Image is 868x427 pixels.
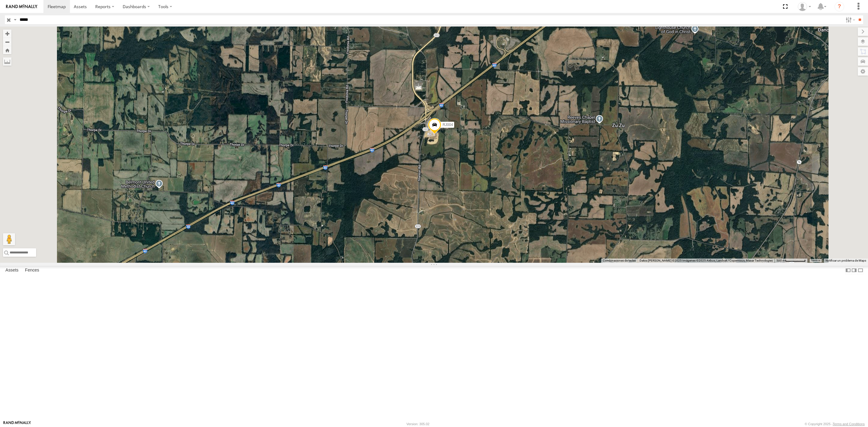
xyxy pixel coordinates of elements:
label: Search Query [13,15,17,24]
label: Dock Summary Table to the Right [851,266,857,275]
label: Search Filter Options [843,15,856,24]
span: 500 m [776,259,785,262]
span: Datos [PERSON_NAME] ©2025 Imágenes ©2025 Airbus, Landsat / Copernicus, Maxar Technologies [640,259,773,262]
label: Dock Summary Table to the Left [845,266,851,275]
a: Terms and Conditions [833,422,865,426]
div: Version: 305.02 [407,422,429,426]
button: Arrastra al hombrecito al mapa para abrir Street View [3,233,15,245]
button: Zoom Home [3,46,11,54]
img: rand-logo.svg [6,5,37,9]
button: Zoom out [3,38,11,46]
button: Escala del mapa: 500 m por 64 píxeles [775,259,807,263]
div: Josue Jimenez [796,2,813,11]
label: Measure [3,57,11,66]
a: Visit our Website [3,421,31,427]
label: Hide Summary Table [857,266,863,275]
a: Términos [811,259,820,262]
label: Map Settings [858,67,868,76]
span: RJ004 [442,123,453,127]
label: Fences [22,266,42,275]
div: © Copyright 2025 - [805,422,865,426]
button: Zoom in [3,30,11,38]
label: Assets [2,266,21,275]
a: Notificar un problema de Maps [826,259,866,262]
i: ? [835,2,844,11]
button: Combinaciones de teclas [603,259,636,263]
